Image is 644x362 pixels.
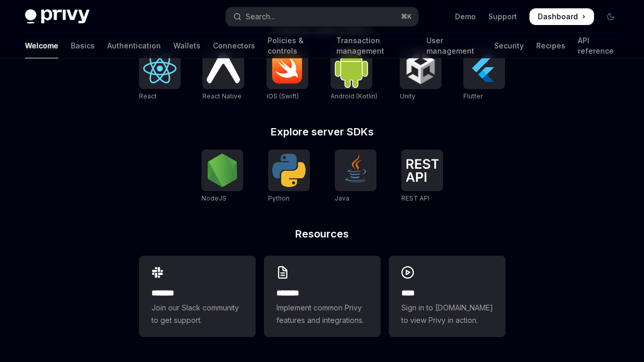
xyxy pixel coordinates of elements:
[268,194,289,202] span: Python
[139,92,157,100] span: React
[400,47,441,102] a: UnityUnity
[401,149,443,204] a: REST APIREST API
[335,194,349,202] span: Java
[276,302,368,327] span: Implement common Privy features and integrations.
[401,302,493,327] span: Sign in to [DOMAIN_NAME] to view Privy in action.
[455,11,476,22] a: Demo
[139,229,506,239] h2: Resources
[331,47,377,102] a: Android (Kotlin)Android (Kotlin)
[139,47,181,102] a: ReactReact
[538,11,578,22] span: Dashboard
[203,92,242,100] span: React Native
[401,13,412,21] span: ⌘ K
[107,33,161,58] a: Authentication
[426,33,482,58] a: User management
[71,33,95,58] a: Basics
[272,154,306,187] img: Python
[139,256,256,337] a: **** **Join our Slack community to get support.
[602,8,619,25] button: Toggle dark mode
[267,47,308,102] a: iOS (Swift)iOS (Swift)
[335,149,376,204] a: JavaJava
[264,256,381,337] a: **** **Implement common Privy features and integrations.
[143,54,176,83] img: React
[25,9,90,24] img: dark logo
[536,33,565,58] a: Recipes
[331,92,377,100] span: Android (Kotlin)
[468,52,501,85] img: Flutter
[463,47,505,102] a: FlutterFlutter
[488,11,517,22] a: Support
[206,154,239,187] img: NodeJS
[494,33,524,58] a: Security
[25,33,58,58] a: Welcome
[139,127,506,137] h2: Explore server SDKs
[201,149,243,204] a: NodeJSNodeJS
[151,302,243,327] span: Join our Slack community to get support.
[400,92,415,100] span: Unity
[336,33,414,58] a: Transaction management
[268,33,324,58] a: Policies & controls
[404,52,437,85] img: Unity
[578,33,619,58] a: API reference
[463,92,483,100] span: Flutter
[213,33,255,58] a: Connectors
[401,194,430,202] span: REST API
[529,8,594,25] a: Dashboard
[389,256,506,337] a: ****Sign in to [DOMAIN_NAME] to view Privy in action.
[203,47,244,102] a: React NativeReact Native
[268,149,310,204] a: PythonPython
[271,53,304,84] img: iOS (Swift)
[267,92,299,100] span: iOS (Swift)
[207,53,240,83] img: React Native
[335,48,368,88] img: Android (Kotlin)
[246,10,275,23] div: Search...
[406,159,439,182] img: REST API
[226,7,419,26] button: Open search
[339,154,372,187] img: Java
[173,33,200,58] a: Wallets
[201,194,226,202] span: NodeJS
